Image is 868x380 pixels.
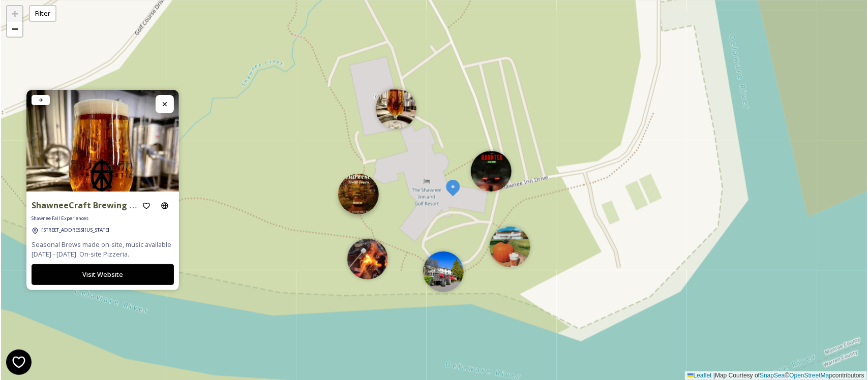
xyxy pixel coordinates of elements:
img: Marker [423,251,464,292]
img: Marker [444,178,462,197]
span: Shawnee Fall Experiences [32,215,88,222]
img: Marker [347,239,388,279]
a: Leaflet [687,372,712,379]
button: Visit Website [32,264,174,285]
img: Marker [338,174,379,214]
span: [STREET_ADDRESS][US_STATE] [41,227,109,233]
span: − [12,22,18,35]
a: Zoom in [7,6,22,21]
span: + [12,7,18,20]
div: Filter [29,5,56,22]
a: Zoom out [7,21,22,37]
img: b8292e40-7567-43df-99e2-fe0c3712da8a.jpg [26,90,179,280]
a: [STREET_ADDRESS][US_STATE] [41,225,109,234]
img: Marker [471,151,512,192]
span: | [713,372,715,379]
span: Seasonal Brews made on-site, music available [DATE] - [DATE]. On-site Pizzeria. [32,240,174,259]
a: OpenStreetMap [790,372,833,379]
div: Map Courtesy of © contributors [685,371,867,380]
img: Marker [490,227,530,267]
strong: ShawneeCraft Brewing Company [32,200,168,211]
img: Marker [376,88,416,129]
a: SnapSea [760,372,785,379]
